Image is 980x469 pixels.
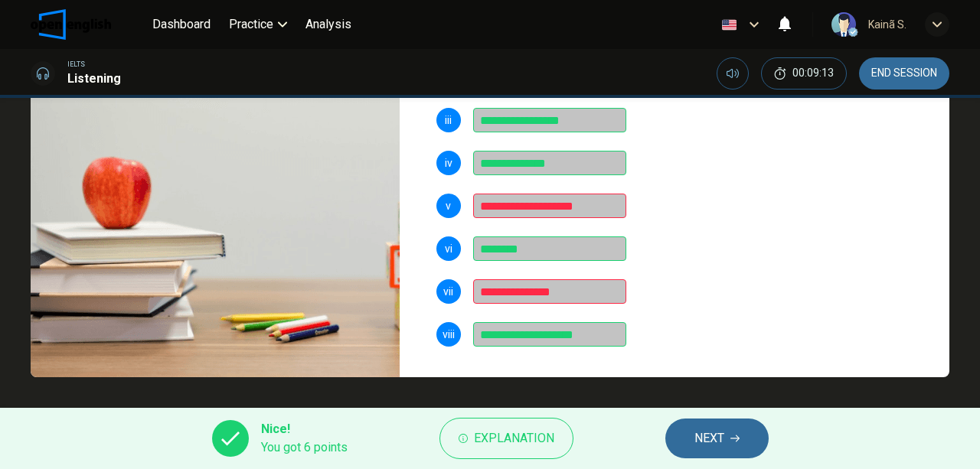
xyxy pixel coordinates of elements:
span: Dashboard [152,15,211,34]
span: iv [445,158,452,168]
input: journals [473,236,626,261]
span: vi [445,243,452,254]
h1: Listening [67,70,121,88]
a: OpenEnglish logo [31,9,146,40]
span: END SESSION [871,67,937,80]
span: Practice [229,15,273,34]
button: NEXT [665,419,769,458]
span: 00:09:13 [792,67,834,80]
input: photocopy room [473,279,626,304]
span: Nice! [261,420,348,438]
span: IELTS [67,59,85,70]
input: multimedia equipment [473,322,626,347]
span: vii [443,286,453,297]
button: 00:09:13 [761,57,847,90]
button: Explanation [439,418,573,459]
div: Mute [717,57,749,90]
img: en [720,19,739,31]
button: END SESSION [859,57,949,90]
img: University Libraries [31,5,400,377]
span: Explanation [474,428,554,449]
img: OpenEnglish logo [31,9,111,40]
button: Dashboard [146,11,217,38]
button: Analysis [299,11,358,38]
input: drinks and snacks; drinks, snacks [473,108,626,132]
input: reference room [473,151,626,175]
div: Kainã S. [868,15,906,34]
span: viii [443,329,455,340]
span: Analysis [305,15,351,34]
img: Profile picture [831,12,856,37]
button: Practice [223,11,293,38]
span: NEXT [694,428,724,449]
div: Hide [761,57,847,90]
span: v [446,200,451,211]
span: iii [445,115,452,125]
span: You got 6 points [261,438,348,457]
input: closed reserve room; closed reserve [473,194,626,218]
